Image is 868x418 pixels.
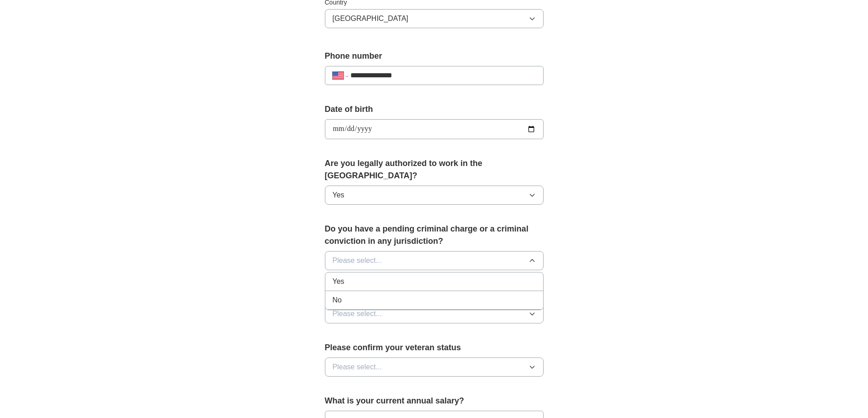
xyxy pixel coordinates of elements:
[325,186,544,205] button: Yes
[333,255,382,266] span: Please select...
[325,342,544,354] label: Please confirm your veteran status
[333,190,344,201] span: Yes
[325,251,544,270] button: Please select...
[325,395,544,407] label: What is your current annual salary?
[325,103,544,116] label: Date of birth
[333,295,342,306] span: No
[325,157,544,182] label: Are you legally authorized to work in the [GEOGRAPHIC_DATA]?
[333,362,382,373] span: Please select...
[333,276,344,287] span: Yes
[325,9,544,28] button: [GEOGRAPHIC_DATA]
[325,50,544,62] label: Phone number
[325,304,544,323] button: Please select...
[325,358,544,377] button: Please select...
[333,308,382,319] span: Please select...
[333,13,409,24] span: [GEOGRAPHIC_DATA]
[325,223,544,247] label: Do you have a pending criminal charge or a criminal conviction in any jurisdiction?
